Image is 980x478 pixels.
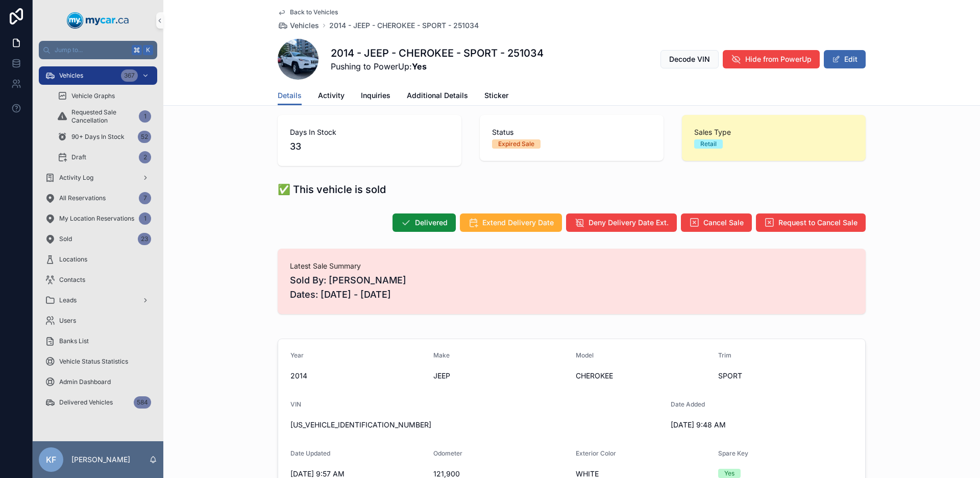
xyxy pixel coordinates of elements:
[415,218,448,228] span: Delivered
[290,139,449,154] span: 33
[407,86,468,107] a: Additional Details
[59,235,72,243] span: Sold
[756,213,866,232] button: Request to Cancel Sale
[51,148,157,166] a: Draft2
[700,139,717,149] div: Retail
[576,449,616,457] span: Exterior Color
[71,92,115,100] span: Vehicle Graphs
[824,50,866,68] button: Edit
[290,400,301,408] span: VIN
[393,213,456,232] button: Delivered
[59,214,134,223] span: My Location Reservations
[71,133,125,141] span: 90+ Days In Stock
[412,61,427,71] strong: Yes
[139,151,151,163] div: 2
[39,291,157,309] a: Leads
[59,357,128,366] span: Vehicle Status Statistics
[669,54,710,64] span: Decode VIN
[433,351,450,359] span: Make
[39,393,157,412] a: Delivered Vehicles584
[718,351,731,359] span: Trim
[278,20,319,31] a: Vehicles
[433,449,462,457] span: Odometer
[718,449,748,457] span: Spare Key
[59,71,83,80] span: Vehicles
[134,396,151,409] div: 584
[290,351,304,359] span: Year
[694,127,853,137] span: Sales Type
[290,420,663,430] span: [US_VEHICLE_IDENTIFICATION_NUMBER]
[51,87,157,105] a: Vehicle Graphs
[121,69,138,82] div: 367
[46,453,56,466] span: KF
[329,20,479,31] a: 2014 - JEEP - CHEROKEE - SPORT - 251034
[71,455,130,465] p: [PERSON_NAME]
[59,276,85,284] span: Contacts
[139,110,151,123] div: 1
[59,255,87,264] span: Locations
[576,371,710,381] span: CHEROKEE
[278,90,302,101] span: Details
[39,169,157,187] a: Activity Log
[39,189,157,207] a: All Reservations7
[723,50,820,68] button: Hide from PowerUp
[318,86,345,107] a: Activity
[139,192,151,204] div: 7
[290,261,853,271] span: Latest Sale Summary
[71,108,135,125] span: Requested Sale Cancellation
[39,271,157,289] a: Contacts
[671,400,705,408] span: Date Added
[59,378,111,386] span: Admin Dashboard
[361,86,390,107] a: Inquiries
[331,60,544,73] span: Pushing to PowerUp:
[484,86,508,107] a: Sticker
[492,127,651,137] span: Status
[290,273,853,302] span: Sold By: [PERSON_NAME] Dates: [DATE] - [DATE]
[39,230,157,248] a: Sold23
[290,20,319,31] span: Vehicles
[59,317,76,325] span: Users
[724,469,734,478] div: Yes
[55,46,128,54] span: Jump to...
[39,332,157,350] a: Banks List
[745,54,812,64] span: Hide from PowerUp
[290,8,338,16] span: Back to Vehicles
[681,213,752,232] button: Cancel Sale
[39,250,157,269] a: Locations
[318,90,345,101] span: Activity
[484,90,508,101] span: Sticker
[778,218,857,228] span: Request to Cancel Sale
[290,371,425,381] span: 2014
[71,153,86,161] span: Draft
[139,212,151,225] div: 1
[278,8,338,16] a: Back to Vehicles
[566,213,677,232] button: Deny Delivery Date Ext.
[59,337,89,345] span: Banks List
[67,12,129,29] img: App logo
[51,107,157,126] a: Requested Sale Cancellation1
[51,128,157,146] a: 90+ Days In Stock52
[671,420,805,430] span: [DATE] 9:48 AM
[39,312,157,330] a: Users
[39,352,157,371] a: Vehicle Status Statistics
[138,131,151,143] div: 52
[703,218,744,228] span: Cancel Sale
[589,218,669,228] span: Deny Delivery Date Ext.
[59,296,77,304] span: Leads
[498,139,534,149] div: Expired Sale
[718,371,853,381] span: SPORT
[39,41,157,59] button: Jump to...K
[361,90,390,101] span: Inquiries
[433,371,568,381] span: JEEP
[331,46,544,60] h1: 2014 - JEEP - CHEROKEE - SPORT - 251034
[278,86,302,106] a: Details
[407,90,468,101] span: Additional Details
[290,127,449,137] span: Days In Stock
[39,373,157,391] a: Admin Dashboard
[290,449,330,457] span: Date Updated
[278,182,386,197] h1: ✅ This vehicle is sold
[59,398,113,407] span: Delivered Vehicles
[144,46,152,54] span: K
[460,213,562,232] button: Extend Delivery Date
[482,218,554,228] span: Extend Delivery Date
